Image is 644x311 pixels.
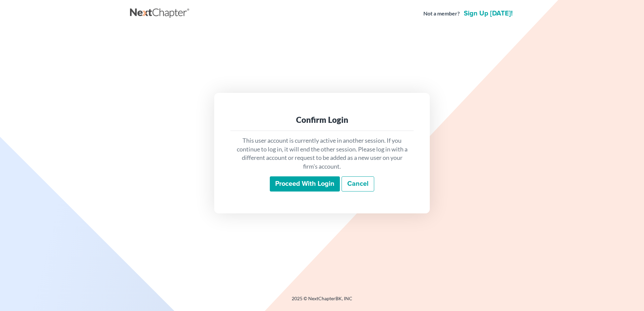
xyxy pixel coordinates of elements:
[236,136,408,171] p: This user account is currently active in another session. If you continue to log in, it will end ...
[270,176,340,192] input: Proceed with login
[236,114,408,125] div: Confirm Login
[462,10,514,17] a: Sign up [DATE]!
[342,176,374,192] a: Cancel
[130,295,514,307] div: 2025 © NextChapterBK, INC
[423,10,460,18] strong: Not a member?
